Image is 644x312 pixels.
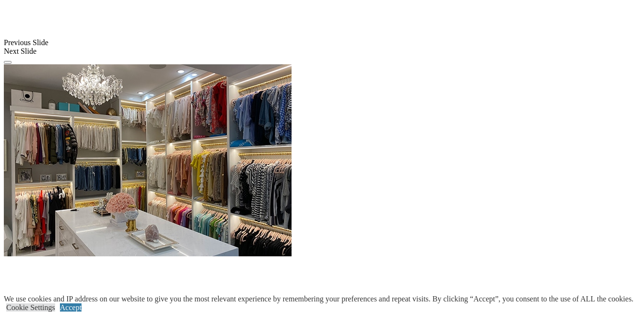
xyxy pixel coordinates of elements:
img: Banner for mobile view [4,64,292,256]
a: Cookie Settings [6,303,55,312]
button: Click here to pause slide show [4,61,12,64]
div: Previous Slide [4,38,640,47]
div: We use cookies and IP address on our website to give you the most relevant experience by remember... [4,295,633,303]
div: Next Slide [4,47,640,56]
a: Accept [60,303,82,312]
